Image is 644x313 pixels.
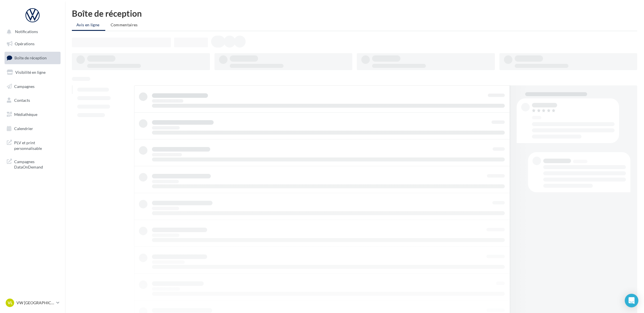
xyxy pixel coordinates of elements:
span: Opérations [15,41,35,46]
span: Contacts [14,98,30,103]
p: VW [GEOGRAPHIC_DATA] [16,300,54,306]
span: VL [8,300,12,306]
span: Visibilité en ligne [15,70,46,75]
a: Visibilité en ligne [3,66,62,78]
span: Campagnes [14,84,35,88]
a: Contacts [3,94,62,106]
span: Notifications [15,29,38,34]
span: Campagnes DataOnDemand [14,158,58,170]
span: Boîte de réception [14,55,47,60]
div: Open Intercom Messenger [625,294,638,307]
span: PLV et print personnalisable [14,139,58,151]
a: Médiathèque [3,109,62,120]
a: Campagnes [3,81,62,92]
span: Médiathèque [14,112,37,117]
a: Calendrier [3,123,62,135]
span: Commentaires [111,22,138,27]
a: VL VW [GEOGRAPHIC_DATA] [5,297,61,308]
a: Opérations [3,38,62,50]
a: PLV et print personnalisable [3,137,62,153]
div: Boîte de réception [72,9,637,18]
a: Boîte de réception [3,52,62,64]
a: Campagnes DataOnDemand [3,156,62,172]
span: Calendrier [14,126,33,131]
